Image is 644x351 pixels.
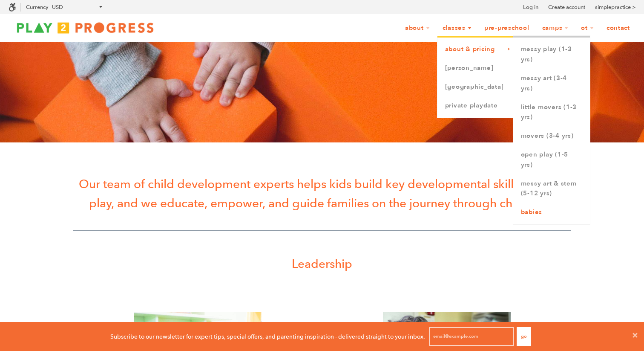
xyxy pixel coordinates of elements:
[513,69,590,98] a: Messy Art (3-4 yrs)
[575,20,599,36] a: OT
[595,3,635,12] a: simplepractice >
[548,3,585,12] a: Create account
[437,78,513,96] a: [GEOGRAPHIC_DATA]
[523,3,538,12] a: Log in
[429,327,514,346] input: email@example.com
[437,59,513,78] a: [PERSON_NAME]
[537,20,574,36] a: Camps
[517,327,531,346] button: Go
[513,127,590,145] a: Movers (3-4 yrs)
[73,83,571,103] p: Meet Team P2P
[9,19,162,36] img: Play2Progress logo
[26,4,48,10] label: Currency
[437,20,477,36] a: Classes
[513,40,590,69] a: Messy Play (1-3 yrs)
[601,20,635,36] a: Contact
[513,98,590,127] a: Little Movers (1-3 yrs)
[513,174,590,203] a: Messy Art & STEM (5-12 yrs)
[437,96,513,115] a: Private Playdate
[400,20,435,36] a: About
[110,332,425,341] p: Subscribe to our newsletter for expert tips, special offers, and parenting inspiration - delivere...
[513,145,590,174] a: Open Play (1-5 yrs)
[73,254,571,273] p: Leadership
[437,40,513,59] a: About & Pricing
[513,203,590,222] a: Babies
[73,174,571,213] p: Our team of child development experts helps kids build key developmental skills through play, and...
[479,20,535,36] a: Pre-Preschool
